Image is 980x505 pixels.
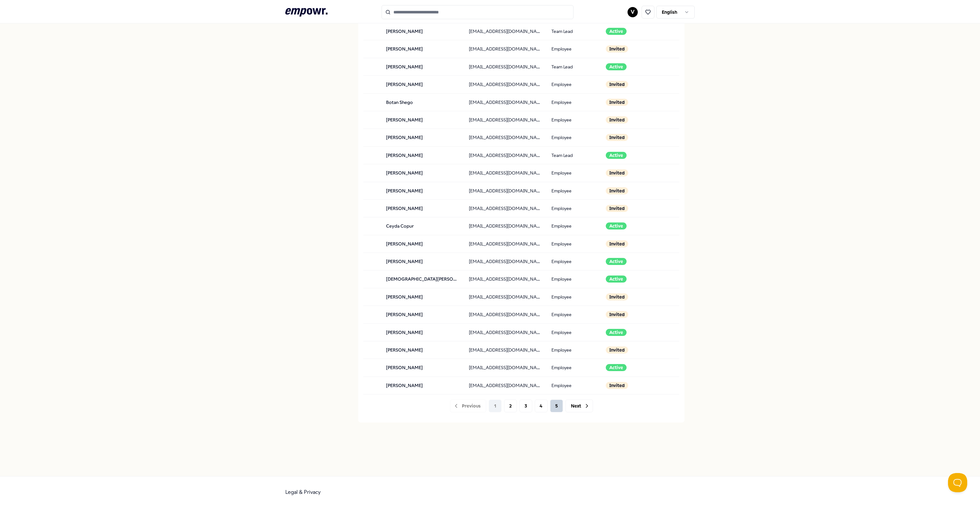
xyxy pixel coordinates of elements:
[464,146,546,164] td: [EMAIL_ADDRESS][DOMAIN_NAME]
[546,359,601,377] td: Employee
[606,346,628,353] div: Invited
[381,377,463,394] td: [PERSON_NAME]
[546,164,601,182] td: Employee
[464,164,546,182] td: [EMAIL_ADDRESS][DOMAIN_NAME]
[546,199,601,217] td: Employee
[606,382,628,389] div: Invited
[464,341,546,359] td: [EMAIL_ADDRESS][DOMAIN_NAME]
[464,58,546,75] td: [EMAIL_ADDRESS][DOMAIN_NAME]
[628,7,638,17] button: V
[606,240,628,247] div: Invited
[546,253,601,270] td: Employee
[546,58,601,75] td: Team Lead
[565,400,593,412] button: Next
[546,235,601,252] td: Employee
[546,288,601,306] td: Employee
[546,306,601,323] td: Employee
[606,329,627,336] div: Active
[606,99,628,106] div: Invited
[464,182,546,199] td: [EMAIL_ADDRESS][DOMAIN_NAME]
[464,93,546,111] td: [EMAIL_ADDRESS][DOMAIN_NAME]
[464,359,546,377] td: [EMAIL_ADDRESS][DOMAIN_NAME]
[464,253,546,270] td: [EMAIL_ADDRESS][DOMAIN_NAME]
[546,111,601,128] td: Employee
[546,377,601,394] td: Employee
[546,341,601,359] td: Employee
[546,217,601,235] td: Employee
[546,23,601,40] td: Team Lead
[464,40,546,58] td: [EMAIL_ADDRESS][DOMAIN_NAME]
[606,28,627,35] div: Active
[606,276,627,283] div: Active
[606,116,628,123] div: Invited
[519,400,532,412] button: 3
[381,164,463,182] td: [PERSON_NAME]
[381,146,463,164] td: [PERSON_NAME]
[546,270,601,288] td: Employee
[464,129,546,146] td: [EMAIL_ADDRESS][DOMAIN_NAME]
[606,169,628,176] div: Invited
[606,293,628,300] div: Invited
[464,111,546,128] td: [EMAIL_ADDRESS][DOMAIN_NAME]
[381,270,463,288] td: [DEMOGRAPHIC_DATA][PERSON_NAME]
[464,306,546,323] td: [EMAIL_ADDRESS][DOMAIN_NAME]
[546,323,601,341] td: Employee
[464,288,546,306] td: [EMAIL_ADDRESS][DOMAIN_NAME]
[606,81,628,88] div: Invited
[381,111,463,128] td: [PERSON_NAME]
[381,288,463,306] td: [PERSON_NAME]
[381,253,463,270] td: [PERSON_NAME]
[546,182,601,199] td: Employee
[464,235,546,252] td: [EMAIL_ADDRESS][DOMAIN_NAME]
[381,182,463,199] td: [PERSON_NAME]
[606,63,627,70] div: Active
[606,152,627,159] div: Active
[464,217,546,235] td: [EMAIL_ADDRESS][DOMAIN_NAME]
[606,222,627,229] div: Active
[606,205,628,212] div: Invited
[381,40,463,58] td: [PERSON_NAME]
[381,23,463,40] td: [PERSON_NAME]
[546,40,601,58] td: Employee
[464,76,546,93] td: [EMAIL_ADDRESS][DOMAIN_NAME]
[546,76,601,93] td: Employee
[381,58,463,75] td: [PERSON_NAME]
[546,146,601,164] td: Team Lead
[381,129,463,146] td: [PERSON_NAME]
[382,5,573,19] input: Search for products, categories or subcategories
[464,323,546,341] td: [EMAIL_ADDRESS][DOMAIN_NAME]
[606,45,628,52] div: Invited
[606,364,627,371] div: Active
[606,311,628,318] div: Invited
[285,489,321,495] a: Legal & Privacy
[606,187,628,194] div: Invited
[381,306,463,323] td: [PERSON_NAME]
[550,400,563,412] button: 5
[546,93,601,111] td: Employee
[381,235,463,252] td: [PERSON_NAME]
[381,341,463,359] td: [PERSON_NAME]
[381,76,463,93] td: [PERSON_NAME]
[464,377,546,394] td: [EMAIL_ADDRESS][DOMAIN_NAME]
[535,400,548,412] button: 4
[504,400,517,412] button: 2
[464,199,546,217] td: [EMAIL_ADDRESS][DOMAIN_NAME]
[381,217,463,235] td: Ceyda Copur
[381,199,463,217] td: [PERSON_NAME]
[381,359,463,377] td: [PERSON_NAME]
[464,23,546,40] td: [EMAIL_ADDRESS][DOMAIN_NAME]
[381,323,463,341] td: [PERSON_NAME]
[606,134,628,141] div: Invited
[948,473,967,492] iframe: Help Scout Beacon - Open
[606,258,627,265] div: Active
[381,93,463,111] td: Botan Shego
[464,270,546,288] td: [EMAIL_ADDRESS][DOMAIN_NAME]
[546,129,601,146] td: Employee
